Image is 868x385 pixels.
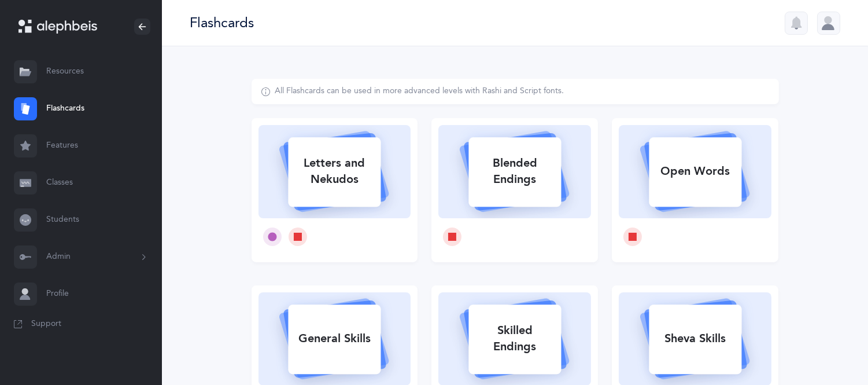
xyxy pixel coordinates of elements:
div: Blended Endings [468,148,561,195]
div: General Skills [288,324,381,354]
div: Skilled Endings [468,316,561,362]
div: Flashcards [190,13,254,32]
div: Letters and Nekudos [288,148,381,195]
span: Support [31,318,61,330]
div: Sheva Skills [649,324,741,354]
div: All Flashcards can be used in more advanced levels with Rashi and Script fonts. [275,86,564,97]
div: Open Words [649,156,741,186]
